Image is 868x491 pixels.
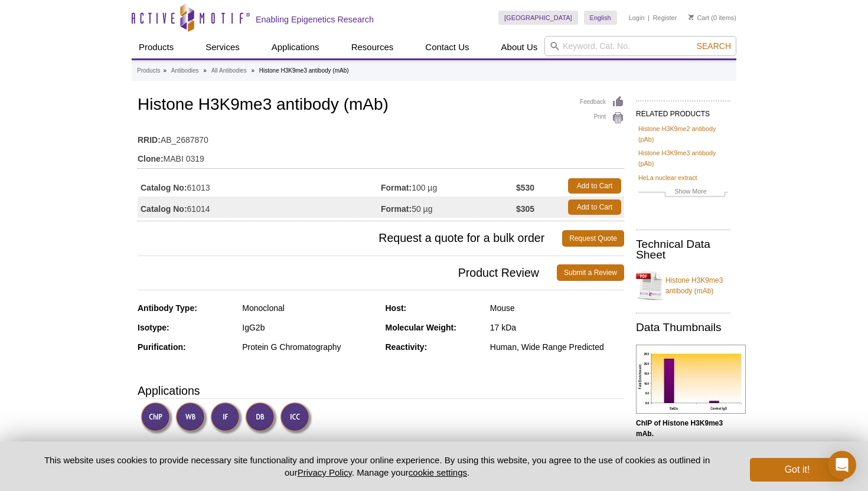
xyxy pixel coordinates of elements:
h2: Data Thumbnails [636,322,730,333]
li: » [203,67,207,74]
span: Product Review [138,264,557,281]
li: Histone H3K9me3 antibody (mAb) [259,67,349,74]
strong: Molecular Weight: [386,323,456,332]
strong: Clone: [138,153,164,164]
strong: Antibody Type: [138,303,197,313]
a: Histone H3K9me2 antibody (pAb) [638,123,728,145]
td: AB_2687870 [138,127,624,146]
td: 50 µg [381,197,516,218]
span: Request a quote for a bulk order [138,230,562,247]
img: Immunofluorescence Validated [210,402,243,434]
a: Add to Cart [568,178,621,194]
a: Login [629,14,645,22]
a: Products [137,66,160,76]
a: Histone H3K9me3 antibody (mAb) [636,268,730,303]
a: Resources [344,36,401,58]
a: Contact Us [418,36,476,58]
a: Histone H3K9me3 antibody (pAb) [638,148,728,169]
a: Request Quote [562,230,624,247]
div: 17 kDa [490,322,624,333]
input: Keyword, Cat. No. [544,36,736,56]
a: Feedback [580,96,624,109]
a: Register [652,14,677,22]
h2: RELATED PRODUCTS [636,100,730,122]
strong: Format: [381,204,412,214]
a: Cart [688,14,709,22]
a: Privacy Policy [298,467,352,477]
li: | [648,11,650,25]
div: Monoclonal [242,303,376,313]
a: Print [580,112,624,125]
p: (Click image to enlarge and see details.) [636,418,730,460]
strong: Format: [381,182,412,193]
a: Products [132,36,181,58]
td: 61013 [138,175,381,197]
h1: Histone H3K9me3 antibody (mAb) [138,96,624,116]
img: Your Cart [688,14,694,20]
div: Open Intercom Messenger [828,451,856,479]
li: » [163,67,167,74]
strong: Catalog No: [141,204,187,214]
img: Histone H3K9me3 antibody (mAb) tested by ChIP. [636,345,746,414]
div: Protein G Chromatography [242,342,376,352]
a: Show More [638,186,728,199]
button: Search [693,41,735,51]
img: Western Blot Validated [175,402,208,434]
strong: Catalog No: [141,182,187,193]
img: Immunocytochemistry Validated [280,402,312,434]
span: Search [697,41,731,51]
strong: RRID: [138,135,161,145]
strong: Host: [386,303,407,313]
td: MABI 0319 [138,146,624,165]
a: HeLa nuclear extract [638,172,697,183]
a: Antibodies [171,66,199,76]
h2: Enabling Epigenetics Research [256,14,374,25]
a: All Antibodies [211,66,247,76]
p: This website uses cookies to provide necessary site functionality and improve your online experie... [24,454,730,479]
td: 61014 [138,197,381,218]
a: About Us [494,36,545,58]
a: Applications [265,36,327,58]
a: Add to Cart [568,199,621,215]
a: English [584,11,617,25]
div: Human, Wide Range Predicted [490,342,624,352]
td: 100 µg [381,175,516,197]
div: Mouse [490,303,624,313]
li: (0 items) [688,11,736,25]
strong: Purification: [138,342,186,352]
strong: $305 [516,204,534,214]
a: Services [198,36,247,58]
button: cookie settings [409,467,467,477]
img: Dot Blot Validated [245,402,278,434]
b: ChIP of Histone H3K9me3 mAb. [636,419,723,438]
strong: Reactivity: [386,342,428,352]
a: Submit a Review [557,264,624,281]
img: ChIP Validated [141,402,173,434]
li: » [251,67,254,74]
strong: $530 [516,182,534,193]
h3: Applications [138,382,624,400]
strong: Isotype: [138,323,169,332]
div: IgG2b [242,322,376,333]
a: [GEOGRAPHIC_DATA] [498,11,578,25]
button: Got it! [750,458,844,482]
h2: Technical Data Sheet [636,239,730,260]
